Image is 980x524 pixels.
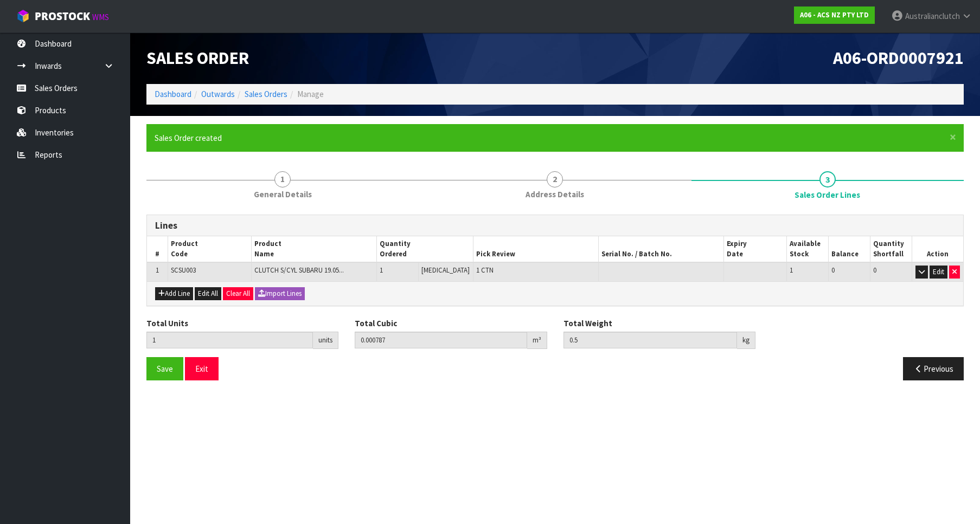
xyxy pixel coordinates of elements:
[201,89,235,99] a: Outwards
[870,236,912,262] th: Quantity Shortfall
[473,236,599,262] th: Pick Review
[563,318,612,329] label: Total Weight
[195,287,221,300] button: Edit All
[171,266,196,275] span: SCSU003
[527,332,547,349] div: m³
[724,236,787,262] th: Expiry Date
[252,236,377,262] th: Product Name
[950,130,956,145] span: ×
[245,89,287,99] a: Sales Orders
[377,236,473,262] th: Quantity Ordered
[146,357,183,380] button: Save
[146,47,249,69] span: Sales Order
[737,332,755,349] div: kg
[930,266,947,279] button: Edit
[599,236,724,262] th: Serial No. / Batch No.
[800,10,869,20] strong: A06 - ACS NZ PTY LTD
[829,236,870,262] th: Balance
[819,171,836,187] span: 3
[16,9,30,23] img: cube-alt.png
[355,318,397,329] label: Total Cubic
[156,266,159,275] span: 1
[35,9,90,23] span: ProStock
[297,89,324,99] span: Manage
[147,236,168,262] th: #
[380,266,383,275] span: 1
[905,11,960,21] span: Australianclutch
[547,171,563,187] span: 2
[563,332,737,348] input: Total Weight
[146,206,964,389] span: Sales Order Lines
[873,266,876,275] span: 0
[168,236,252,262] th: Product Code
[146,332,313,348] input: Total Units
[833,47,964,69] span: A06-ORD0007921
[313,332,338,349] div: units
[146,318,188,329] label: Total Units
[831,266,835,275] span: 0
[255,287,305,300] button: Import Lines
[254,189,312,200] span: General Details
[355,332,527,348] input: Total Cubic
[912,236,963,262] th: Action
[795,189,860,200] span: Sales Order Lines
[790,266,793,275] span: 1
[155,221,955,231] h3: Lines
[155,133,222,143] span: Sales Order created
[223,287,253,300] button: Clear All
[903,357,964,380] button: Previous
[155,89,191,99] a: Dashboard
[92,12,109,22] small: WMS
[421,266,470,275] span: [MEDICAL_DATA]
[787,236,829,262] th: Available Stock
[157,364,173,374] span: Save
[526,189,584,200] span: Address Details
[274,171,291,187] span: 1
[155,287,193,300] button: Add Line
[185,357,219,380] button: Exit
[476,266,494,275] span: 1 CTN
[254,266,344,275] span: CLUTCH S/CYL SUBARU 19.05...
